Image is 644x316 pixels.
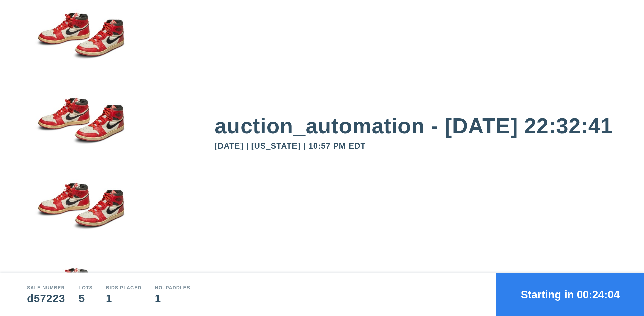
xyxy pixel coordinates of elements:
div: 1 [155,293,191,304]
div: Lots [78,285,92,290]
div: 1 [106,293,142,304]
div: Sale number [27,285,65,290]
div: 5 [78,293,92,304]
button: Starting in 00:24:04 [496,273,644,316]
div: Bids Placed [106,285,142,290]
div: [DATE] | [US_STATE] | 10:57 PM EDT [215,142,617,150]
div: No. Paddles [155,285,191,290]
div: auction_automation - [DATE] 22:32:41 [215,115,617,137]
div: d57223 [27,293,65,304]
img: small [27,86,134,172]
img: small [27,172,134,257]
img: small [27,1,134,86]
